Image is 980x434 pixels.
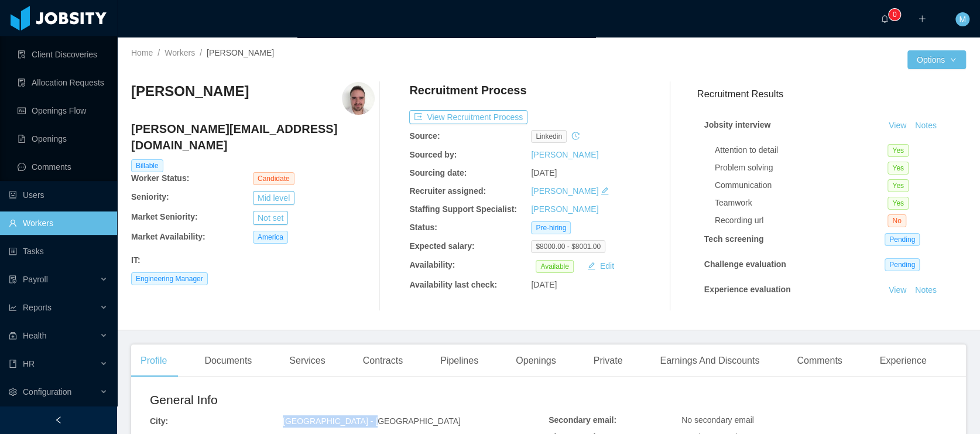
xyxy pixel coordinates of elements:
div: Services [280,344,334,377]
i: icon: plus [918,15,926,23]
span: Yes [888,179,909,192]
span: [DATE] [531,280,557,289]
h4: Recruitment Process [409,82,526,98]
div: Teamwork [715,197,888,209]
div: Contracts [354,344,412,377]
a: icon: file-textOpenings [18,127,108,151]
strong: Jobsity interview [704,120,771,129]
span: HR [23,359,35,368]
a: icon: idcardOpenings Flow [18,99,108,122]
i: icon: setting [9,388,17,396]
b: Source: [409,131,440,141]
a: View [885,121,910,130]
strong: Challenge evaluation [704,259,786,269]
span: [DATE] [531,168,557,177]
button: Not set [253,211,288,225]
i: icon: file-protect [9,275,17,283]
b: Seniority: [131,192,169,201]
img: acb6461a-e02f-464f-96cf-bdc28a6ab382_68c189d9dba80-400w.png [342,82,375,115]
b: Worker Status: [131,173,189,183]
b: Market Availability: [131,232,205,241]
button: Notes [910,283,941,298]
div: Attention to detail [715,144,888,156]
span: America [253,231,288,244]
i: icon: bell [880,15,889,23]
span: Pre-hiring [531,221,571,234]
span: Reports [23,303,52,312]
span: [PERSON_NAME] [207,48,274,57]
i: icon: edit [601,187,609,195]
a: icon: exportView Recruitment Process [409,112,527,122]
a: icon: robotUsers [9,183,108,207]
div: Profile [131,344,176,377]
div: Private [584,344,632,377]
div: Experience [871,344,936,377]
span: Health [23,331,46,340]
a: icon: userWorkers [9,211,108,235]
div: Pipelines [431,344,488,377]
span: Yes [888,197,909,210]
h2: General Info [150,391,549,409]
div: Comments [787,344,851,377]
button: Optionsicon: down [907,50,966,69]
a: icon: file-searchClient Discoveries [18,43,108,66]
a: icon: messageComments [18,155,108,179]
h3: Recruitment Results [697,87,966,101]
span: [GEOGRAPHIC_DATA] - [GEOGRAPHIC_DATA] [283,416,461,426]
button: icon: exportView Recruitment Process [409,110,527,124]
b: Market Seniority: [131,212,198,221]
span: Pending [885,233,920,246]
span: M [959,12,966,26]
button: Notes [910,119,941,133]
h3: [PERSON_NAME] [131,82,249,101]
span: linkedin [531,130,567,143]
i: icon: medicine-box [9,332,17,340]
i: icon: line-chart [9,303,17,312]
b: Sourced by: [409,150,457,159]
div: Communication [715,179,888,192]
span: / [157,48,160,57]
a: [PERSON_NAME] [531,150,598,159]
div: Documents [195,344,261,377]
b: City: [150,416,168,426]
div: Recording url [715,214,888,227]
h4: [PERSON_NAME][EMAIL_ADDRESS][DOMAIN_NAME] [131,121,375,153]
b: Availability last check: [409,280,497,289]
b: Expected salary: [409,241,474,251]
b: Secondary email: [549,415,616,425]
button: icon: editEdit [582,259,619,273]
span: Billable [131,159,163,172]
a: Workers [165,48,195,57]
span: Candidate [253,172,294,185]
span: Yes [888,144,909,157]
span: Payroll [23,275,48,284]
a: [PERSON_NAME] [531,186,598,196]
strong: Tech screening [704,234,764,244]
b: Recruiter assigned: [409,186,486,196]
i: icon: book [9,360,17,368]
span: $8000.00 - $8001.00 [531,240,605,253]
span: No [888,214,906,227]
b: Availability: [409,260,455,269]
a: View [885,285,910,295]
b: Sourcing date: [409,168,467,177]
strong: Experience evaluation [704,285,791,294]
span: Pending [885,258,920,271]
span: No secondary email [681,415,754,425]
b: Staffing Support Specialist: [409,204,517,214]
div: Openings [506,344,566,377]
a: icon: profileTasks [9,240,108,263]
sup: 0 [889,9,900,20]
span: Engineering Manager [131,272,208,285]
b: Status: [409,223,437,232]
a: [PERSON_NAME] [531,204,598,214]
button: Notes [910,310,941,324]
button: Mid level [253,191,294,205]
span: / [200,48,202,57]
span: Yes [888,162,909,175]
div: Earnings And Discounts [650,344,769,377]
div: Problem solving [715,162,888,174]
span: Configuration [23,387,71,397]
a: Home [131,48,153,57]
a: icon: file-doneAllocation Requests [18,71,108,94]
